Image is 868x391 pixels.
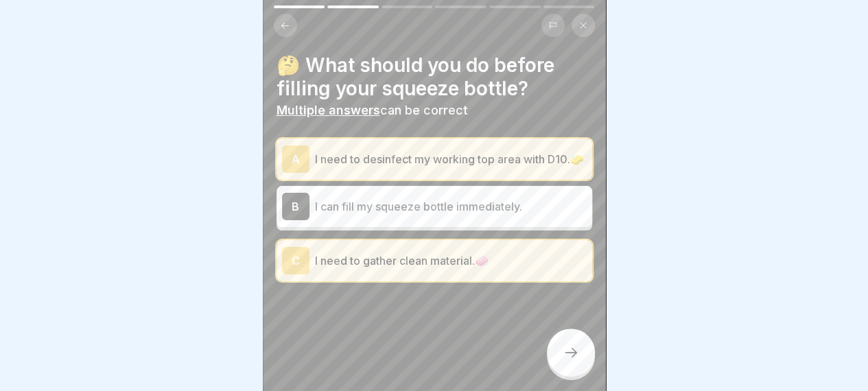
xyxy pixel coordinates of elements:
[282,247,309,274] div: C
[282,145,309,173] div: A
[277,54,592,100] h4: 🤔 What should you do before filling your squeeze bottle?
[315,151,587,167] p: I need to desinfect my working top area with D10.🧽
[277,103,380,117] b: Multiple answers
[282,193,309,220] div: B
[315,252,587,269] p: I need to gather clean material.🧼
[315,198,587,215] p: I can fill my squeeze bottle immediately.
[277,103,592,118] p: can be correct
